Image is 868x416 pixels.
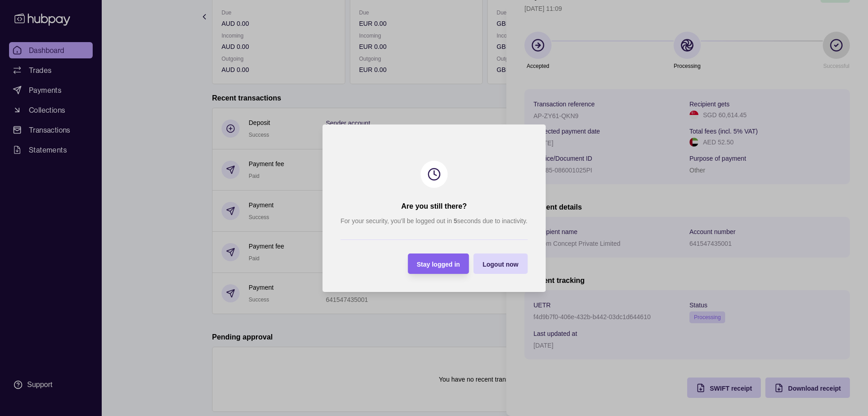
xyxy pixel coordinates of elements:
h2: Are you still there? [401,201,467,211]
p: For your security, you’ll be logged out in seconds due to inactivity. [340,216,528,226]
span: Stay logged in [417,260,460,268]
button: Stay logged in [408,253,469,274]
span: Logout now [482,260,518,268]
strong: 5 [454,217,458,225]
button: Logout now [473,253,527,274]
